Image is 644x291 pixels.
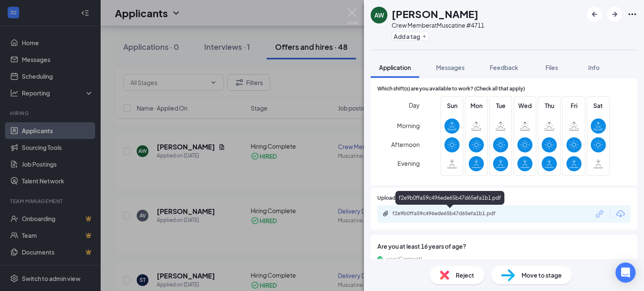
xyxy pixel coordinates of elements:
span: Are you at least 16 years of age? [377,242,631,251]
svg: Plus [422,34,427,39]
button: PlusAdd a tag [392,32,429,41]
span: Afternoon [391,137,420,152]
span: Info [588,64,600,71]
svg: Ellipses [627,9,637,19]
svg: ArrowRight [610,9,620,19]
svg: Link [595,209,605,219]
span: Application [379,64,411,71]
button: ArrowRight [607,7,622,22]
span: Reject [456,270,474,280]
span: Messages [436,64,465,71]
div: AW [374,11,384,19]
span: Thu [542,101,557,110]
span: Files [545,64,558,71]
a: Paperclipf2e9b0ffa59c496ede65b47d65efa1b1.pdf [382,210,518,218]
span: Move to stage [522,270,562,280]
span: Morning [397,118,420,133]
div: Crew Member at Muscatine #4711 [392,21,484,29]
h1: [PERSON_NAME] [392,7,478,21]
span: Tue [493,101,508,110]
span: yes (Correct) [386,254,422,263]
span: Sat [591,101,606,110]
span: Upload Resume [377,194,415,202]
div: f2e9b0ffa59c496ede65b47d65efa1b1.pdf [395,191,504,205]
span: Feedback [490,64,518,71]
span: Fri [566,101,582,110]
span: Evening [397,156,420,171]
span: Which shift(s) are you available to work? (Check all that apply) [377,85,525,93]
svg: Download [615,209,626,219]
div: f2e9b0ffa59c496ede65b47d65efa1b1.pdf [392,210,510,217]
span: Day [409,100,420,110]
span: Mon [469,101,484,110]
svg: ArrowLeftNew [589,9,600,19]
span: Sun [444,101,460,110]
button: ArrowLeftNew [587,7,602,22]
span: Wed [517,101,532,110]
div: Open Intercom Messenger [615,263,636,283]
svg: Paperclip [382,210,389,217]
